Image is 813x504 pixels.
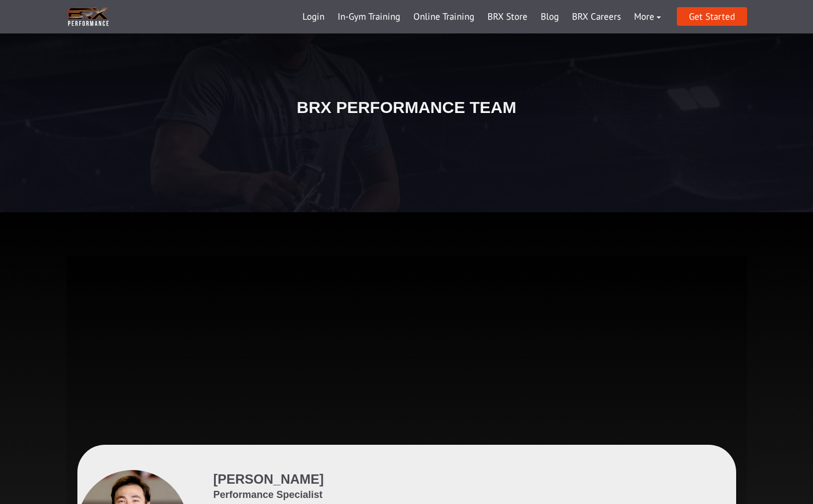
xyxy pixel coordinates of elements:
a: Blog [534,4,565,30]
a: Get Started [677,7,747,26]
span: [PERSON_NAME] [214,472,324,486]
span: Performance Specialist [214,488,324,502]
a: In-Gym Training [331,4,407,30]
img: BRX Transparent Logo-2 [66,5,110,28]
iframe: Chat Widget [758,451,813,504]
a: Online Training [407,4,481,30]
a: BRX Careers [565,4,627,30]
a: BRX Store [481,4,534,30]
a: More [627,4,668,30]
a: Login [296,4,331,30]
div: Navigation Menu [296,4,668,30]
